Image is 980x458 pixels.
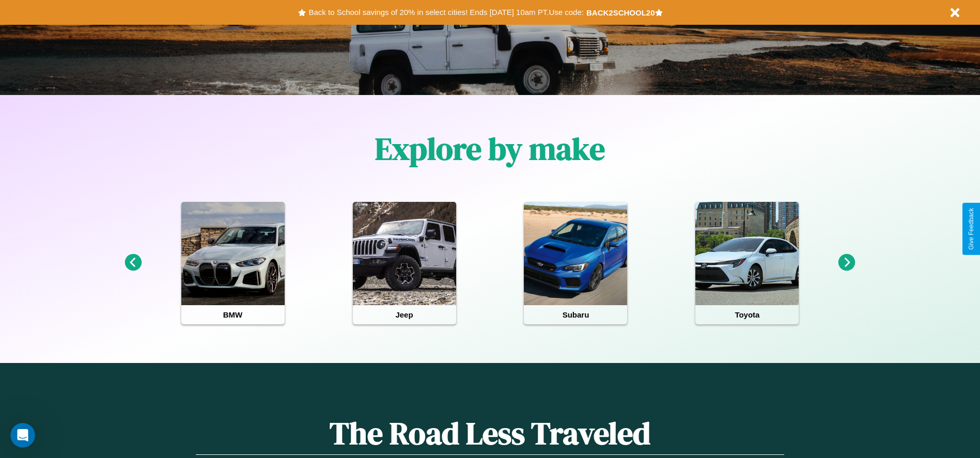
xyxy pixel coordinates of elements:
[695,305,799,324] h4: Toyota
[306,5,586,20] button: Back to School savings of 20% in select cities! Ends [DATE] 10am PT.Use code:
[375,128,605,170] h1: Explore by make
[524,305,627,324] h4: Subaru
[968,208,975,250] div: Give Feedback
[353,305,456,324] h4: Jeep
[196,412,784,455] h1: The Road Less Traveled
[586,8,655,17] b: BACK2SCHOOL20
[10,423,35,448] iframe: Intercom live chat
[181,305,285,324] h4: BMW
